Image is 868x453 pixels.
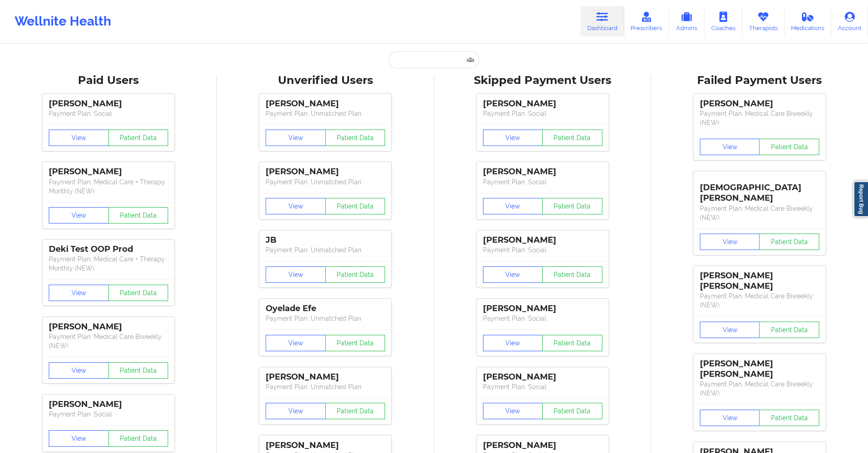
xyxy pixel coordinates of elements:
p: Payment Plan : Medical Care Biweekly (NEW) [700,292,819,310]
div: [PERSON_NAME] [49,167,168,177]
button: View [483,266,543,283]
a: Report Bug [853,181,868,217]
button: View [483,130,543,146]
button: Patient Data [542,198,602,214]
div: [PERSON_NAME] [700,99,819,109]
div: [PERSON_NAME] [266,440,385,451]
p: Payment Plan : Social [483,314,602,323]
button: View [483,335,543,351]
p: Payment Plan : Unmatched Plan [266,382,385,391]
p: Payment Plan : Unmatched Plan [266,245,385,255]
button: View [49,362,109,379]
button: Patient Data [108,207,169,224]
div: Oyelade Efe [266,303,385,314]
p: Payment Plan : Unmatched Plan [266,314,385,323]
button: Patient Data [759,234,819,250]
p: Payment Plan : Medical Care + Therapy Monthly (NEW) [49,255,168,273]
p: Payment Plan : Medical Care Biweekly (NEW) [700,204,819,222]
button: View [700,234,760,250]
div: [PERSON_NAME] [483,235,602,245]
button: View [266,130,326,146]
button: View [266,335,326,351]
button: View [700,322,760,338]
button: Patient Data [325,130,385,146]
div: Skipped Payment Users [441,73,645,88]
button: Patient Data [542,335,602,351]
button: View [266,266,326,283]
p: Payment Plan : Social [49,109,168,118]
div: [PERSON_NAME] [266,99,385,109]
button: Patient Data [759,322,819,338]
div: [PERSON_NAME] [483,167,602,177]
a: Admins [669,6,704,36]
div: [PERSON_NAME] [49,99,168,109]
p: Payment Plan : Medical Care Biweekly (NEW) [49,332,168,350]
div: [PERSON_NAME] [PERSON_NAME] [700,359,819,380]
button: View [266,403,326,419]
button: View [266,198,326,214]
button: Patient Data [542,130,602,146]
a: Coaches [704,6,742,36]
div: [PERSON_NAME] [49,399,168,410]
p: Payment Plan : Unmatched Plan [266,109,385,118]
p: Payment Plan : Social [483,382,602,391]
div: Failed Payment Users [657,73,862,88]
a: Dashboard [580,6,624,36]
button: Patient Data [108,430,169,447]
div: [PERSON_NAME] [483,303,602,314]
div: [PERSON_NAME] [PERSON_NAME] [700,271,819,292]
button: View [49,430,109,447]
p: Payment Plan : Medical Care + Therapy Monthly (NEW) [49,177,168,196]
div: [PERSON_NAME] [266,167,385,177]
div: JB [266,235,385,245]
button: Patient Data [325,403,385,419]
p: Payment Plan : Unmatched Plan [266,177,385,187]
button: Patient Data [759,410,819,426]
a: Medications [785,6,832,36]
p: Payment Plan : Social [483,177,602,187]
button: Patient Data [108,130,169,146]
button: View [49,285,109,301]
button: View [700,139,760,155]
p: Payment Plan : Social [49,410,168,419]
button: View [49,130,109,146]
a: Therapists [742,6,785,36]
button: Patient Data [542,403,602,419]
button: View [700,410,760,426]
button: Patient Data [542,266,602,283]
div: [PERSON_NAME] [483,99,602,109]
button: View [483,403,543,419]
a: Prescribers [624,6,669,36]
button: Patient Data [325,266,385,283]
p: Payment Plan : Medical Care Biweekly (NEW) [700,380,819,398]
div: [PERSON_NAME] [483,440,602,451]
p: Payment Plan : Medical Care Biweekly (NEW) [700,109,819,127]
button: Patient Data [325,198,385,214]
button: Patient Data [325,335,385,351]
button: Patient Data [108,285,169,301]
p: Payment Plan : Social [483,245,602,255]
div: [PERSON_NAME] [49,322,168,332]
button: View [483,198,543,214]
button: View [49,207,109,224]
button: Patient Data [759,139,819,155]
p: Payment Plan : Social [483,109,602,118]
div: [DEMOGRAPHIC_DATA][PERSON_NAME] [700,176,819,203]
div: Paid Users [6,73,211,88]
div: [PERSON_NAME] [266,372,385,382]
div: Unverified Users [223,73,427,88]
button: Patient Data [108,362,169,379]
a: Account [831,6,868,36]
div: [PERSON_NAME] [483,372,602,382]
div: Deki Test OOP Prod [49,244,168,255]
